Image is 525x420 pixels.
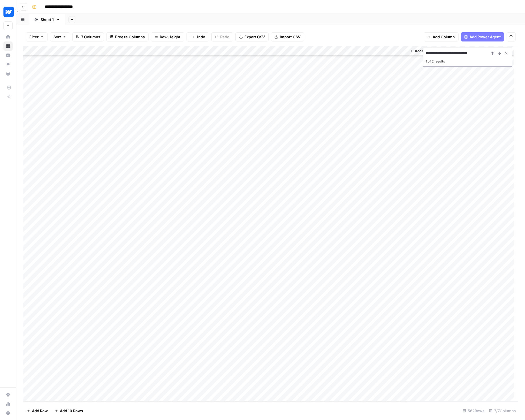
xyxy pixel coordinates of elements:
[3,399,13,408] a: Usage
[503,50,510,57] button: Close Search
[460,406,487,415] div: 562 Rows
[407,47,437,55] button: Add Column
[195,34,205,40] span: Undo
[50,32,70,41] button: Sort
[23,406,51,415] button: Add Row
[3,390,13,399] a: Settings
[3,5,13,19] button: Workspace: Webflow
[81,34,100,40] span: 7 Columns
[244,34,265,40] span: Export CSV
[3,7,14,17] img: Webflow Logo
[271,32,304,41] button: Import CSV
[3,60,13,69] a: Opportunities
[211,32,233,41] button: Redo
[32,408,48,414] span: Add Row
[487,406,518,415] div: 7/7 Columns
[469,34,501,40] span: Add Power Agent
[3,32,13,41] a: Home
[3,69,13,78] a: Your Data
[426,58,510,65] div: 1 of 2 results
[115,34,145,40] span: Freeze Columns
[280,34,300,40] span: Import CSV
[106,32,149,41] button: Freeze Columns
[29,34,39,40] span: Filter
[433,34,455,40] span: Add Column
[489,50,496,57] button: Previous Result
[60,408,83,414] span: Add 10 Rows
[187,32,209,41] button: Undo
[235,32,269,41] button: Export CSV
[496,50,503,57] button: Next Result
[54,34,61,40] span: Sort
[3,408,13,418] button: Help + Support
[160,34,180,40] span: Row Height
[26,32,47,41] button: Filter
[424,32,459,41] button: Add Column
[415,48,435,54] span: Add Column
[41,17,54,22] div: Sheet 1
[151,32,184,41] button: Row Height
[29,14,65,25] a: Sheet 1
[461,32,504,41] button: Add Power Agent
[220,34,229,40] span: Redo
[3,51,13,60] a: Insights
[3,41,13,51] a: Browse
[51,406,86,415] button: Add 10 Rows
[72,32,104,41] button: 7 Columns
